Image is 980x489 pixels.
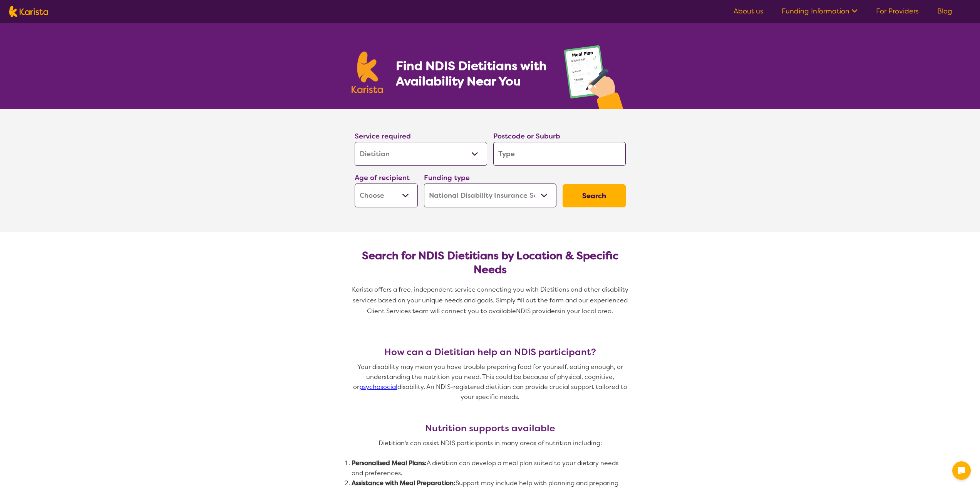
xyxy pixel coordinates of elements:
a: psychosocial [359,383,397,391]
span: Dietitian's can assist NDIS participants in many areas of nutrition including: [379,439,602,447]
p: Your disability may mean you have trouble preparing food for yourself, eating enough, or understa... [352,362,629,402]
span: providers [532,307,560,315]
h3: How can a Dietitian help an NDIS participant? [352,347,629,357]
h2: Search for NDIS Dietitians by Location & Specific Needs [361,249,620,277]
a: Funding Information [782,7,858,16]
label: Postcode or Suburb [493,132,560,141]
span: in your local area. [560,307,613,315]
span: Karista offers a free, independent service connecting you with Dietitians and other disability se... [352,285,630,315]
strong: Personalised Meal Plans: [352,459,427,467]
h1: Find NDIS Dietitians with Availability Near You [396,58,548,89]
label: Age of recipient [355,173,410,182]
a: About us [734,7,763,16]
a: For Providers [876,7,919,16]
a: Blog [937,7,952,16]
img: Karista logo [352,52,383,93]
img: Karista logo [9,6,48,17]
label: Service required [355,132,411,141]
input: Type [493,142,626,166]
strong: Assistance with Meal Preparation: [352,479,456,487]
span: A dietitian can develop a meal plan suited to your dietary needs and preferences. [352,459,620,477]
h3: Nutrition supports available [352,423,629,434]
label: Funding type [424,173,470,182]
span: NDIS [516,307,531,315]
img: dietitian [561,42,629,109]
button: Search [563,184,626,207]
